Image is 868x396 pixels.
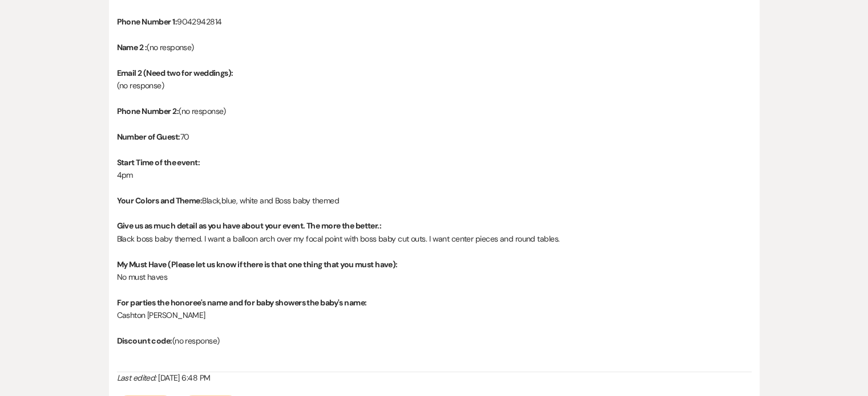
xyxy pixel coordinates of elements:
[117,373,156,383] i: Last edited:
[117,132,180,142] strong: Number of Guest:
[117,106,179,116] strong: Phone Number 2:
[172,336,220,346] span: (no response)
[117,272,168,282] span: No must haves
[117,336,172,346] strong: Discount code:
[117,68,233,78] strong: Email 2 (Need two for weddings):
[117,195,203,206] strong: Your Colors and Theme:
[202,195,339,206] span: Black,blue, white and Boss baby themed
[147,42,194,52] span: (no response)
[117,221,382,231] strong: Give us as much detail as you have about your event. The more the better.:
[117,157,200,168] strong: Start Time of the event:
[117,42,147,52] strong: Name 2 :
[180,132,189,142] span: 70
[117,17,177,27] strong: Phone Number 1:
[117,310,205,320] span: Cashton [PERSON_NAME]
[179,106,226,116] span: (no response)
[117,170,133,180] span: 4pm
[117,297,367,308] strong: For parties the honoree's name and for baby showers the baby's name:
[177,17,221,27] span: 9042942814
[117,234,560,244] span: Black boss baby themed. I want a balloon arch over my focal point with boss baby cut outs. I want...
[117,372,752,384] div: [DATE] 6:48 PM
[117,259,398,270] strong: My Must Have (Please let us know if there is that one thing that you must have):
[117,80,164,91] span: (no response)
